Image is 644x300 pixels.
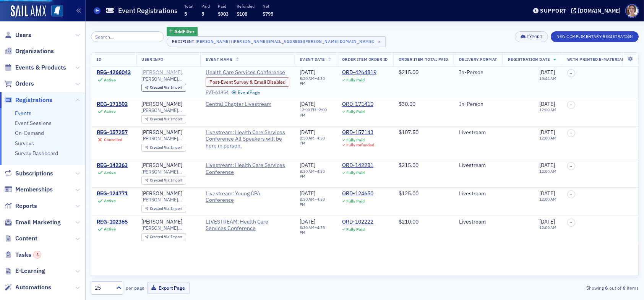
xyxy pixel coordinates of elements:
span: [PERSON_NAME][EMAIL_ADDRESS][PERSON_NAME][DOMAIN_NAME] [141,197,195,203]
span: $108 [237,11,247,17]
a: EventPage [231,89,260,95]
div: Import [150,117,183,122]
span: Created Via : [150,85,171,90]
span: [DATE] [300,162,316,169]
span: Delivery Format [459,57,497,62]
div: Fully Paid [346,138,365,143]
div: Created Via: Import [141,205,186,213]
div: ORD-124650 [342,190,373,197]
div: Cancelled [104,137,122,142]
a: ORD-4264819 [342,69,376,76]
a: Content [4,234,37,243]
button: Recipient[PERSON_NAME] ([PERSON_NAME][EMAIL_ADDRESS][PERSON_NAME][DOMAIN_NAME])× [167,36,386,47]
div: – [300,169,331,179]
div: Created Via: Import [141,177,186,185]
span: Created Via : [150,178,171,183]
span: Reports [15,202,37,210]
div: ORD-171410 [342,101,373,108]
div: – [300,225,331,235]
div: Livestream [459,162,497,169]
a: Events & Products [4,63,66,72]
span: Add Filter [174,28,195,35]
span: [DATE] [539,218,555,225]
div: Fully Paid [346,227,365,232]
time: 4:30 PM [300,76,325,86]
a: New Complimentary Registration [551,32,639,39]
div: [PERSON_NAME] [141,69,182,76]
span: Content [15,234,37,243]
div: Active [104,78,116,83]
img: SailAMX [51,5,63,17]
span: [PERSON_NAME][EMAIL_ADDRESS][PERSON_NAME][DOMAIN_NAME] [141,136,195,141]
a: Users [4,31,31,39]
div: [PERSON_NAME] [141,219,182,225]
time: 8:30 AM [300,135,315,141]
div: In-Person [459,101,497,108]
div: Export [527,35,542,39]
span: $210.00 [399,218,419,225]
a: Central Chapter Livestream [206,101,275,108]
span: Created Via : [150,206,171,211]
div: Import [150,235,183,239]
div: Support [540,7,566,14]
a: [PERSON_NAME] [141,129,182,136]
p: Paid [218,3,229,9]
span: Registrations [15,96,52,104]
button: AddFilter [167,27,198,36]
a: Health Care Services Conference [206,69,289,76]
span: Registration Date [508,57,550,62]
p: Paid [201,3,210,9]
a: Event Sessions [15,120,52,126]
a: Memberships [4,185,53,194]
div: Showing out of items [461,284,639,291]
time: 12:00 PM [300,107,317,112]
span: × [376,38,383,45]
a: View Homepage [46,5,63,18]
span: [DATE] [300,218,316,225]
a: [PERSON_NAME] [141,162,182,169]
span: – [570,220,572,225]
span: [PERSON_NAME][EMAIL_ADDRESS][PERSON_NAME][DOMAIN_NAME] [141,107,195,113]
span: $215.00 [399,162,419,169]
span: E-Learning [15,267,45,275]
a: Events [15,110,31,117]
div: 3 [33,251,41,259]
div: REG-142363 [97,162,128,169]
a: On-Demand [15,130,44,136]
a: Orders [4,79,34,88]
p: Refunded [237,3,255,9]
a: LIVESTREAM: Health Care Services Conference [206,219,289,232]
div: EVT-61954 [206,89,229,95]
div: – [300,76,331,86]
a: REG-157257 [97,129,128,136]
div: Created Via: Import [141,84,186,92]
span: Created Via : [150,234,171,239]
span: Livestream: Young CPA Conference [206,190,289,204]
span: [DATE] [539,129,555,136]
span: Memberships [15,185,53,194]
time: 8:30 AM [300,169,315,174]
div: Fully Paid [346,78,365,83]
time: 8:20 AM [300,76,315,81]
div: Created Via: Import [141,233,186,241]
a: SailAMX [11,5,46,18]
span: With Printed E-Materials [567,57,627,62]
span: – [570,164,572,169]
span: 5 [184,11,187,17]
time: 10:44 AM [539,76,556,81]
a: [PERSON_NAME] [141,101,182,108]
span: [DATE] [539,69,555,76]
div: Livestream [459,219,497,225]
span: ID [97,57,101,62]
span: 5 [201,11,204,17]
span: $125.00 [399,190,419,197]
span: Order Item Order ID [342,57,388,62]
a: REG-171502 [97,101,128,108]
a: Automations [4,283,51,292]
div: – [300,197,331,207]
a: Livestream: Health Care Services Conference [206,162,289,175]
span: $107.50 [399,129,419,136]
time: 4:30 PM [300,196,325,207]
